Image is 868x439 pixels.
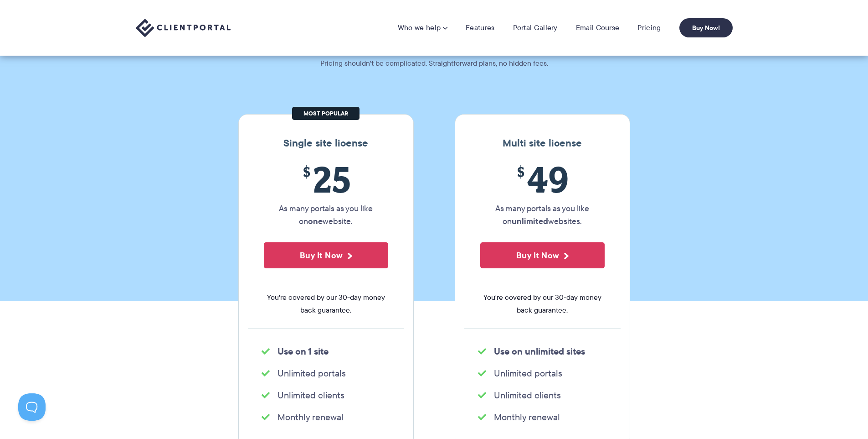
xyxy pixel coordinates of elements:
li: Unlimited clients [478,389,607,402]
button: Buy It Now [264,242,388,268]
a: Pricing [637,23,661,32]
strong: one [308,215,323,227]
span: You're covered by our 30-day money back guarantee. [480,291,605,317]
li: Monthly renewal [262,411,390,423]
a: Email Course [576,23,620,32]
li: Monthly renewal [478,411,607,423]
a: Features [466,23,494,32]
button: Buy It Now [480,242,605,268]
span: You're covered by our 30-day money back guarantee. [264,291,388,317]
p: As many portals as you like on websites. [480,202,605,228]
li: Unlimited portals [478,367,607,380]
span: 25 [264,158,388,200]
span: 49 [480,158,605,200]
li: Unlimited portals [262,367,390,380]
a: Buy Now! [679,18,733,37]
iframe: Toggle Customer Support [18,393,46,421]
strong: Use on unlimited sites [494,345,585,358]
a: Who we help [398,23,447,32]
h3: Single site license [248,137,404,149]
h3: Multi site license [464,137,621,149]
p: Pricing shouldn't be complicated. Straightforward plans, no hidden fees. [298,57,571,70]
li: Unlimited clients [262,389,390,402]
strong: Use on 1 site [277,345,329,358]
a: Portal Gallery [513,23,558,32]
strong: unlimited [512,215,548,227]
p: As many portals as you like on website. [264,202,388,228]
